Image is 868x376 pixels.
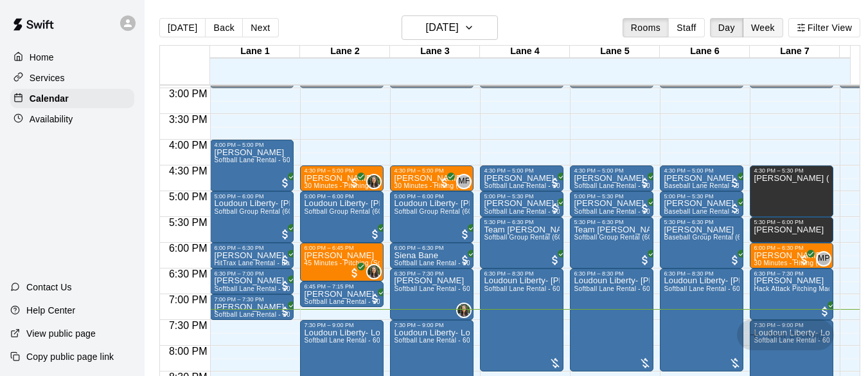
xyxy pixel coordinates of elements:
[214,245,267,251] div: 6:00 PM – 6:30 PM
[166,191,211,202] span: 5:00 PM
[348,267,361,279] span: All customers have paid
[480,165,563,191] div: 4:30 PM – 5:00 PM: Aurora Jusino- Rob
[426,19,459,37] h6: [DATE]
[729,176,741,189] span: All customers have paid
[458,175,470,188] span: MF
[484,193,536,200] div: 5:00 PM – 5:30 PM
[818,252,830,265] span: MP
[438,176,451,189] span: All customers have paid
[214,208,307,215] span: Softball Group Rental (60 Min)
[205,18,243,37] button: Back
[710,18,743,37] button: Day
[300,281,384,307] div: 6:45 PM – 7:15 PM: Jon Signorelli
[664,219,716,225] div: 5:30 PM – 6:30 PM
[279,279,292,292] span: All customers have paid
[214,270,267,277] div: 6:30 PM – 7:00 PM
[394,270,447,277] div: 6:30 PM – 7:30 PM
[30,92,69,105] p: Calendar
[210,191,294,243] div: 5:00 PM – 6:00 PM: Softball Group Rental (60 Min)
[214,193,267,200] div: 5:00 PM – 6:00 PM
[480,191,563,217] div: 5:00 PM – 5:30 PM: Aurora Jusino-Rob
[300,165,384,191] div: 4:30 PM – 5:00 PM: Magnolia Gooding
[456,303,472,318] div: Megan MacDonald
[30,71,65,84] p: Services
[214,142,267,148] div: 4:00 PM – 5:00 PM
[821,251,831,267] span: Mike Petrella
[570,165,653,191] div: 4:30 PM – 5:00 PM: Mary Pearson
[390,191,474,243] div: 5:00 PM – 6:00 PM: Softball Group Rental (60 Min)
[304,167,357,174] div: 4:30 PM – 5:00 PM
[660,46,750,58] div: Lane 6
[10,89,134,108] a: Calendar
[166,346,211,357] span: 8:00 PM
[304,259,398,267] span: 45 Minutes - Pitching (Softball)
[798,254,811,267] span: All customers have paid
[166,243,211,254] span: 6:00 PM
[574,208,676,215] span: Softball Lane Rental - 30 Minutes
[639,202,651,215] span: All customers have paid
[750,268,833,320] div: 6:30 PM – 7:30 PM: Jonathan Ehrich
[750,217,833,243] div: 5:30 PM – 6:00 PM: Tremper
[394,322,447,328] div: 7:30 PM – 9:00 PM
[210,243,294,268] div: 6:00 PM – 6:30 PM: Luke Molloy
[166,165,211,176] span: 4:30 PM
[574,270,626,277] div: 6:30 PM – 8:30 PM
[371,264,382,279] span: Megan MacDonald
[394,337,496,344] span: Softball Lane Rental - 60 Minutes
[10,68,134,88] div: Services
[819,305,831,318] span: All customers have paid
[549,176,562,189] span: All customers have paid
[304,245,357,251] div: 6:00 PM – 6:45 PM
[623,18,669,37] button: Rooms
[639,176,651,189] span: All customers have paid
[461,174,472,189] span: Matt Field
[484,208,586,215] span: Softball Lane Rental - 30 Minutes
[754,259,846,267] span: 30 Minutes - Hitting (Baseball)
[480,268,563,371] div: 6:30 PM – 8:30 PM: Loudoun Liberty- Moseley
[549,202,562,215] span: All customers have paid
[394,245,447,251] div: 6:00 PM – 6:30 PM
[390,243,474,268] div: 6:00 PM – 6:30 PM: Siena Bane
[300,191,384,243] div: 5:00 PM – 6:00 PM: Softball Group Rental (60 Min)
[10,109,134,129] a: Availability
[368,175,380,188] img: Megan MacDonald
[750,46,840,58] div: Lane 7
[304,337,406,344] span: Softball Lane Rental - 60 Minutes
[166,294,211,305] span: 7:00 PM
[664,193,716,200] div: 5:00 PM – 5:30 PM
[456,174,472,189] div: Matt Field
[574,167,626,174] div: 4:30 PM – 5:00 PM
[574,219,626,225] div: 5:30 PM – 6:30 PM
[166,88,211,99] span: 3:00 PM
[660,165,743,191] div: 4:30 PM – 5:00 PM: William McCloskey
[754,167,806,174] div: 4:30 PM – 5:30 PM
[214,296,267,303] div: 7:00 PM – 7:30 PM
[26,350,114,363] p: Copy public page link
[371,174,382,189] span: Megan MacDonald
[394,259,496,267] span: Softball Lane Rental - 30 Minutes
[166,320,211,331] span: 7:30 PM
[484,167,536,174] div: 4:30 PM – 5:00 PM
[210,294,294,320] div: 7:00 PM – 7:30 PM: Charlotte Cornely
[484,182,586,189] span: Softball Lane Rental - 30 Minutes
[457,304,470,317] img: Megan MacDonald
[402,15,498,40] button: [DATE]
[390,165,474,191] div: 4:30 PM – 5:00 PM: Liliana Gooding
[214,259,341,267] span: HitTrax Lane Rental - Baseball or Softball
[166,217,211,228] span: 5:30 PM
[816,251,831,267] div: Mike Petrella
[279,305,292,318] span: All customers have paid
[30,113,73,126] p: Availability
[394,182,483,189] span: 30 Minutes - Hitting (Softball)
[754,270,806,277] div: 6:30 PM – 7:30 PM
[574,285,676,292] span: Softball Lane Rental - 60 Minutes
[664,208,769,215] span: Baseball Lane Rental - 30 Minutes
[26,327,96,340] p: View public page
[480,217,563,268] div: 5:30 PM – 6:30 PM: Team Amazeen
[664,270,716,277] div: 6:30 PM – 8:30 PM
[279,176,292,189] span: All customers have paid
[754,219,806,225] div: 5:30 PM – 6:00 PM
[570,217,653,268] div: 5:30 PM – 6:30 PM: Team Amazeen
[394,193,447,200] div: 5:00 PM – 6:00 PM
[737,328,834,339] span: You don't have the permission to add bookings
